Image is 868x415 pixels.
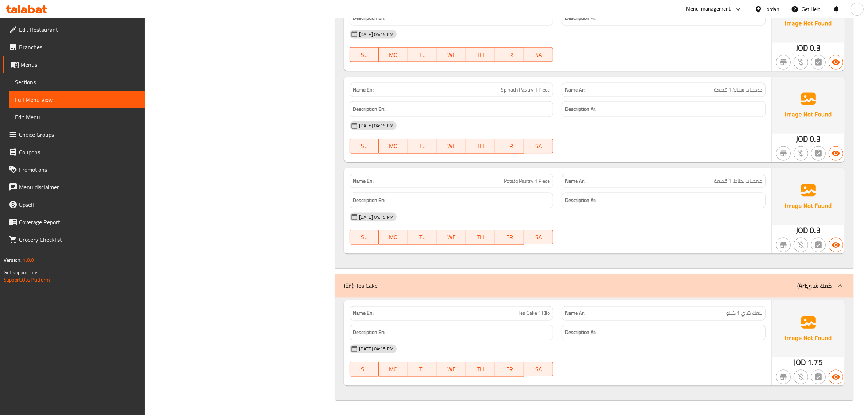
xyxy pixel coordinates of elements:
[466,230,495,245] button: TH
[19,218,139,226] span: Coverage Report
[498,141,521,151] span: FR
[829,370,843,384] button: Available
[440,232,463,243] span: WE
[382,141,405,151] span: MO
[15,95,139,104] span: Full Menu View
[565,86,585,94] strong: Name Ar:
[466,139,495,154] button: TH
[411,232,434,243] span: TU
[353,364,376,375] span: SU
[776,55,791,70] button: Not branch specific item
[379,362,408,377] button: MO
[501,86,550,94] span: Spinach Pastry 1 Piece
[408,139,437,154] button: TU
[9,108,145,126] a: Edit Menu
[794,55,808,70] button: Purchased item
[794,238,808,252] button: Purchased item
[469,364,492,375] span: TH
[686,5,731,13] div: Menu-management
[811,238,826,252] button: Not has choices
[524,362,553,377] button: SA
[466,47,495,62] button: TH
[356,122,397,129] span: [DATE] 04:15 PM
[829,55,843,70] button: Available
[411,364,434,375] span: TU
[353,141,376,151] span: SU
[353,13,385,23] strong: Description En:
[353,105,385,114] strong: Description En:
[353,310,374,317] strong: Name En:
[353,328,385,337] strong: Description En:
[353,196,385,205] strong: Description En:
[408,230,437,245] button: TU
[382,232,405,243] span: MO
[353,86,374,94] strong: Name En:
[811,370,826,384] button: Not has choices
[527,364,550,375] span: SA
[810,132,820,146] span: 0.3
[3,38,145,56] a: Branches
[19,200,139,209] span: Upsell
[379,47,408,62] button: MO
[19,43,139,51] span: Branches
[765,5,779,13] div: Jordan
[408,362,437,377] button: TU
[796,41,808,55] span: JOD
[811,146,826,161] button: Not has choices
[356,214,397,221] span: [DATE] 04:15 PM
[498,232,521,243] span: FR
[411,141,434,151] span: TU
[335,274,853,298] div: (En): Tea Cake(Ar):كعك شاي
[379,139,408,154] button: MO
[565,328,596,337] strong: Description Ar:
[794,146,808,161] button: Purchased item
[772,168,845,225] img: Ae5nvW7+0k+MAAAAAElFTkSuQmCC
[353,177,374,185] strong: Name En:
[15,113,139,121] span: Edit Menu
[527,232,550,243] span: SA
[3,126,145,143] a: Choice Groups
[495,230,524,245] button: FR
[3,213,145,231] a: Coverage Report
[772,300,845,357] img: Ae5nvW7+0k+MAAAAAElFTkSuQmCC
[565,105,596,114] strong: Description Ar:
[4,268,37,277] span: Get support on:
[19,183,139,191] span: Menu disclaimer
[3,143,145,161] a: Coupons
[408,47,437,62] button: TU
[350,139,379,154] button: SU
[4,275,50,284] a: Support.OpsPlatform
[4,255,22,265] span: Version:
[3,21,145,38] a: Edit Restaurant
[797,282,832,290] p: كعك شاي
[495,47,524,62] button: FR
[714,177,762,185] span: معجنات بطاطا 1 قطعة
[524,139,553,154] button: SA
[524,47,553,62] button: SA
[504,177,550,185] span: Potato Pastry 1 Piece
[794,356,806,370] span: JOD
[565,310,585,317] strong: Name Ar:
[19,235,139,244] span: Grocery Checklist
[440,141,463,151] span: WE
[3,196,145,213] a: Upsell
[829,146,843,161] button: Available
[3,231,145,248] a: Grocery Checklist
[495,139,524,154] button: FR
[498,50,521,60] span: FR
[23,255,34,265] span: 1.0.0
[382,364,405,375] span: MO
[829,238,843,252] button: Available
[356,31,397,38] span: [DATE] 04:15 PM
[382,50,405,60] span: MO
[469,50,492,60] span: TH
[772,77,845,134] img: Ae5nvW7+0k+MAAAAAElFTkSuQmCC
[726,310,762,317] span: كعك شاي 1 كيلو
[437,230,466,245] button: WE
[776,370,791,384] button: Not branch specific item
[518,310,550,317] span: Tea Cake 1 Kilo
[498,364,521,375] span: FR
[466,362,495,377] button: TH
[19,25,139,34] span: Edit Restaurant
[19,130,139,139] span: Choice Groups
